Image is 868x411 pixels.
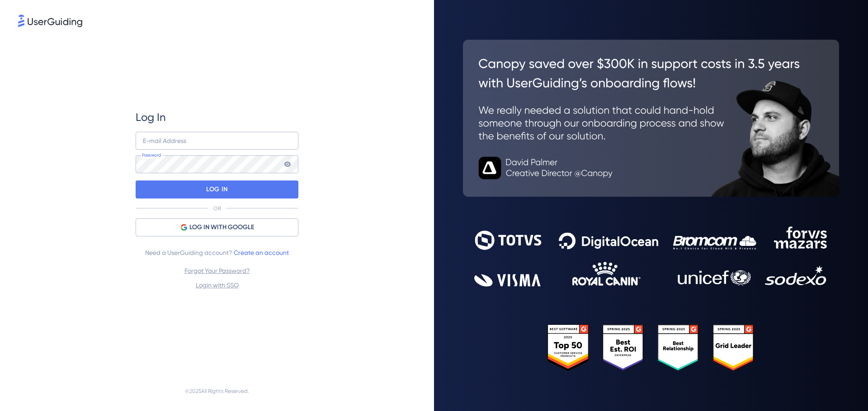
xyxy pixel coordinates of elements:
a: Login with SSO [196,282,239,289]
span: Need a UserGuiding account? [145,247,289,258]
img: 25303e33045975176eb484905ab012ff.svg [547,324,755,372]
img: 9302ce2ac39453076f5bc0f2f2ca889b.svg [474,226,828,286]
a: Create an account [234,249,289,256]
img: 26c0aa7c25a843aed4baddd2b5e0fa68.svg [463,40,839,197]
span: LOG IN WITH GOOGLE [189,222,254,233]
img: 8faab4ba6bc7696a72372aa768b0286c.svg [18,14,82,27]
p: OR [213,205,221,212]
a: Forgot Your Password? [184,267,250,274]
span: © 2025 All Rights Reserved. [185,386,249,397]
input: example@company.com [136,132,298,150]
p: LOG IN [206,182,227,197]
span: Log In [136,110,166,125]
